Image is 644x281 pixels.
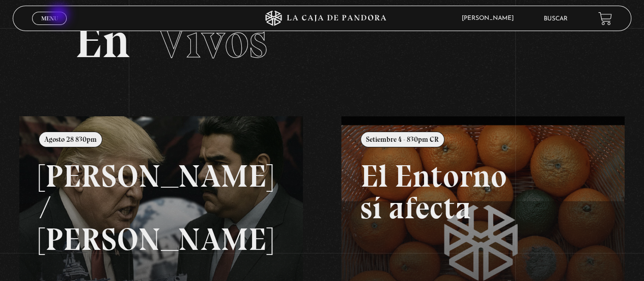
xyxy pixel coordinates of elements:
[457,15,524,21] span: [PERSON_NAME]
[38,24,62,31] span: Cerrar
[41,15,58,21] span: Menu
[156,12,267,70] span: Vivos
[75,17,570,65] h2: En
[598,12,612,25] a: View your shopping cart
[544,16,568,22] a: Buscar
